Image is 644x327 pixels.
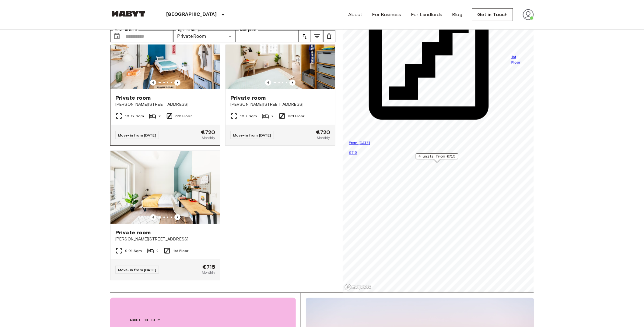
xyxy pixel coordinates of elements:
[299,30,311,42] button: tune
[225,16,335,146] a: Marketing picture of unit DE-01-09-010-02QPrevious imagePrevious imagePrivate room[PERSON_NAME][S...
[174,80,180,86] button: Previous image
[173,30,236,42] div: PrivateRoom
[156,248,159,254] span: 2
[349,140,370,145] span: From [DATE]
[118,133,156,137] span: Move-in from [DATE]
[110,11,147,17] img: Habyt
[472,8,513,21] a: Get in Touch
[114,27,137,33] label: Move-in date
[111,30,123,42] button: Choose date
[240,113,257,119] span: 10.7 Sqm
[115,101,215,108] span: [PERSON_NAME][STREET_ADDRESS]
[125,248,142,254] span: 9.91 Sqm
[230,94,266,101] span: Private room
[523,9,534,20] img: avatar
[202,264,215,270] span: €715
[110,151,220,280] a: Marketing picture of unit DE-01-08-005-01QPrevious imagePrevious imagePrivate room[PERSON_NAME][S...
[202,270,215,275] span: Monthly
[118,268,156,272] span: Move-in from [DATE]
[240,27,257,33] label: Max price
[115,94,151,101] span: Private room
[411,11,443,18] a: For Landlords
[345,284,371,291] a: Mapbox logo
[271,113,274,119] span: 2
[233,133,271,137] span: Move-in from [DATE]
[176,113,192,119] span: 6th Floor
[110,16,220,146] a: Marketing picture of unit DE-01-09-039-01QPrevious imagePrevious imagePrivate room[PERSON_NAME][S...
[150,80,156,86] button: Previous image
[201,130,215,135] span: €720
[265,80,271,86] button: Previous image
[323,30,335,42] button: tune
[110,16,220,89] img: Marketing picture of unit DE-01-09-039-01Q
[230,101,330,108] span: [PERSON_NAME][STREET_ADDRESS]
[177,27,199,33] label: Type of stay
[289,80,296,86] button: Previous image
[110,151,220,224] img: Marketing picture of unit DE-01-08-005-01Q
[316,130,330,135] span: €720
[166,11,217,18] p: [GEOGRAPHIC_DATA]
[288,113,304,119] span: 3rd Floor
[349,150,525,156] p: €715
[372,11,401,18] a: For Business
[202,135,215,140] span: Monthly
[150,214,156,220] button: Previous image
[115,229,151,236] span: Private room
[317,135,330,140] span: Monthly
[115,236,215,242] span: [PERSON_NAME][STREET_ADDRESS]
[311,30,323,42] button: tune
[226,16,335,89] img: Marketing picture of unit DE-01-09-010-02Q
[174,214,180,220] button: Previous image
[173,248,188,254] span: 1st Floor
[125,113,144,119] span: 10.72 Sqm
[159,113,161,119] span: 2
[452,11,463,18] a: Blog
[511,54,525,65] span: 1st Floor
[130,317,276,323] span: About the city
[348,11,362,18] a: About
